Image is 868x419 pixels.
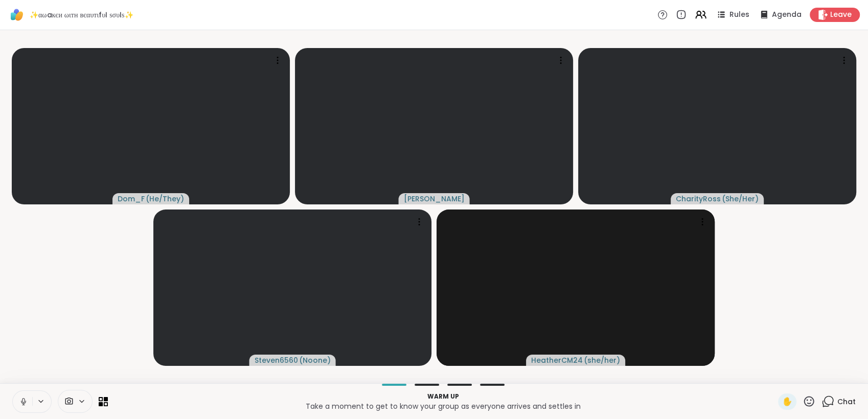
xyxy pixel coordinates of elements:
[584,355,620,365] span: ( she/her )
[837,397,856,407] span: Chat
[146,194,184,204] span: ( He/They )
[8,6,26,24] img: ShareWell Logomark
[729,10,749,20] span: Rules
[114,392,772,401] p: Warm up
[118,194,145,204] span: Dom_F
[772,10,802,20] span: Agenda
[299,355,331,365] span: ( Noone )
[404,194,465,204] span: [PERSON_NAME]
[722,194,759,204] span: ( She/Her )
[782,395,792,408] span: ✋
[506,209,645,366] img: HeatherCM24
[531,355,583,365] span: HeatherCM24
[114,401,772,411] p: Take a moment to get to know your group as everyone arrives and settles in
[830,10,852,20] span: Leave
[676,194,721,204] span: CharityRoss
[30,10,133,20] span: ✨αωaкєи ωιтн вєαυтιfυℓ ѕσυℓѕ✨
[255,355,298,365] span: Steven6560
